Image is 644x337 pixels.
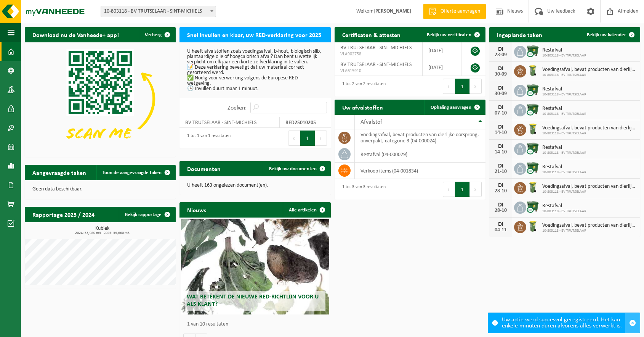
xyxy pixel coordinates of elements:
[526,64,539,77] img: WB-0140-HPE-GN-50
[423,59,461,76] td: [DATE]
[179,202,214,217] h2: Nieuws
[526,220,539,233] img: WB-0140-HPE-GN-50
[179,161,228,176] h2: Documenten
[101,6,216,17] span: 10-803118 - BV TRUTSELAAR - SINT-MICHIELS
[542,86,586,92] span: Restafval
[425,100,485,115] a: Ophaling aanvragen
[25,42,176,156] img: Download de VHEPlus App
[355,163,485,179] td: verkoop items (04-001834)
[493,150,508,155] div: 14-10
[470,79,482,94] button: Next
[526,181,539,194] img: WB-0140-HPE-GN-50
[526,103,539,116] img: WB-1100-CU
[335,100,391,114] h2: Uw afvalstoffen
[288,131,300,146] button: Previous
[300,131,315,146] button: 1
[139,27,175,42] button: Verberg
[526,161,539,174] img: WB-1100-CU
[493,163,508,169] div: DI
[493,72,508,77] div: 30-09
[493,202,508,208] div: DI
[493,130,508,135] div: 14-10
[315,131,327,146] button: Next
[542,209,586,214] span: 10-803118 - BV TRUTSELAAR
[493,227,508,233] div: 04-11
[542,112,586,116] span: 10-803118 - BV TRUTSELAAR
[542,47,586,53] span: Restafval
[443,182,455,197] button: Previous
[542,106,586,112] span: Restafval
[493,105,508,111] div: DI
[179,117,280,128] td: BV TRUTSELAAR - SINT-MICHIELS
[187,183,323,188] p: U heeft 163 ongelezen document(en).
[493,124,508,130] div: DI
[542,190,636,194] span: 10-803118 - BV TRUTSELAAR
[455,79,470,94] button: 1
[32,187,168,192] p: Geen data beschikbaar.
[493,221,508,227] div: DI
[187,49,323,92] p: U heeft afvalstoffen zoals voedingsafval, b-hout, biologisch slib, plantaardige olie of hoogcalor...
[103,170,162,175] span: Toon de aangevraagde taken
[493,111,508,116] div: 07-10
[25,27,127,42] h2: Download nu de Vanheede+ app!
[335,27,408,42] h2: Certificaten & attesten
[101,6,216,17] span: 10-803118 - BV TRUTSELAAR - SINT-MICHIELS
[542,53,586,58] span: 10-803118 - BV TRUTSELAAR
[526,123,539,135] img: WB-0140-HPE-GN-50
[263,161,330,176] a: Bekijk uw documenten
[493,182,508,189] div: DI
[542,67,636,73] span: Voedingsafval, bevat producten van dierlijke oorsprong, onverpakt, categorie 3
[340,45,412,51] span: BV TRUTSELAAR - SINT-MICHIELS
[526,200,539,213] img: WB-1100-CU
[542,92,586,97] span: 10-803118 - BV TRUTSELAAR
[431,105,471,110] span: Ophaling aanvragen
[355,146,485,163] td: restafval (04-000029)
[542,125,636,131] span: Voedingsafval, bevat producten van dierlijke oorsprong, onverpakt, categorie 3
[542,164,586,170] span: Restafval
[421,27,485,42] a: Bekijk uw certificaten
[269,166,317,171] span: Bekijk uw documenten
[340,68,417,74] span: VLA615910
[187,294,319,307] span: Wat betekent de nieuwe RED-richtlijn voor u als klant?
[489,27,550,42] h2: Ingeplande taken
[455,182,470,197] button: 1
[187,322,327,327] p: 1 van 10 resultaten
[340,62,412,68] span: BV TRUTSELAAR - SINT-MICHIELS
[493,85,508,91] div: DI
[542,170,586,175] span: 10-803118 - BV TRUTSELAAR
[493,144,508,150] div: DI
[285,120,316,126] strong: RED25010205
[373,8,412,14] strong: [PERSON_NAME]
[493,52,508,58] div: 23-09
[581,27,639,42] a: Bekijk uw kalender
[360,119,382,125] span: Afvalstof
[542,223,636,229] span: Voedingsafval, bevat producten van dierlijke oorsprong, onverpakt, categorie 3
[145,32,162,37] span: Verberg
[340,51,417,57] span: VLA902758
[283,202,330,218] a: Alle artikelen
[181,219,329,314] a: Wat betekent de nieuwe RED-richtlijn voor u als klant?
[423,42,461,59] td: [DATE]
[502,313,625,333] div: Uw actie werd succesvol geregistreerd. Het kan enkele minuten duren alvorens alles verwerkt is.
[227,105,247,111] label: Zoeken:
[493,46,508,52] div: DI
[439,8,482,15] span: Offerte aanvragen
[338,181,386,198] div: 1 tot 3 van 3 resultaten
[493,169,508,174] div: 21-10
[542,229,636,233] span: 10-803118 - BV TRUTSELAAR
[493,66,508,72] div: DI
[526,45,539,58] img: WB-1100-CU
[29,231,176,235] span: 2024: 53,980 m3 - 2025: 39,660 m3
[423,4,486,19] a: Offerte aanvragen
[183,130,231,147] div: 1 tot 1 van 1 resultaten
[443,79,455,94] button: Previous
[493,208,508,213] div: 28-10
[587,32,626,37] span: Bekijk uw kalender
[25,165,94,180] h2: Aangevraagde taken
[542,203,586,209] span: Restafval
[96,165,175,180] a: Toon de aangevraagde taken
[526,142,539,155] img: WB-1100-CU
[470,182,482,197] button: Next
[119,207,175,222] a: Bekijk rapportage
[427,32,471,37] span: Bekijk uw certificaten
